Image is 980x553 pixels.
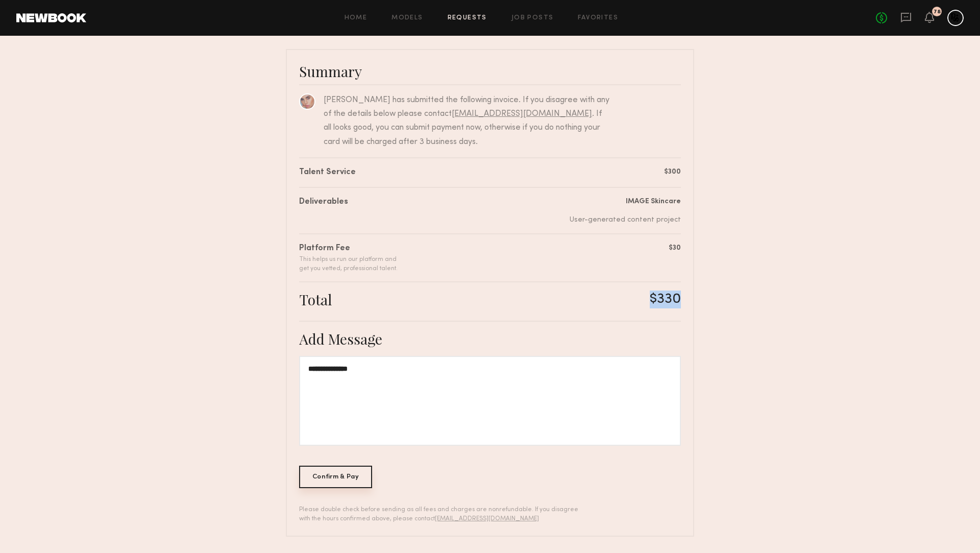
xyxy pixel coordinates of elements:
[299,196,348,208] div: Deliverables
[448,15,487,21] a: Requests
[299,62,681,80] div: Summary
[299,243,398,255] div: Platform Fee
[299,505,585,523] div: Please double check before sending as all fees and charges are nonrefundable. If you disagree wit...
[299,166,356,179] div: Talent Service
[391,15,423,21] a: Models
[578,15,618,21] a: Favorites
[570,214,681,225] div: User-generated content project
[299,466,372,488] div: Confirm & Pay
[452,110,592,118] a: [EMAIL_ADDRESS][DOMAIN_NAME]
[650,291,681,308] div: $330
[511,15,554,21] a: Job Posts
[299,291,332,308] div: Total
[299,330,681,348] div: Add Message
[934,9,941,15] div: 78
[570,196,681,207] div: IMAGE Skincare
[664,166,681,177] div: $300
[299,255,398,273] div: This helps us run our platform and get you vetted, professional talent.
[345,15,367,21] a: Home
[324,93,610,149] div: [PERSON_NAME] has submitted the following invoice. If you disagree with any of the details below ...
[669,243,681,253] div: $30
[435,516,539,522] a: [EMAIL_ADDRESS][DOMAIN_NAME]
